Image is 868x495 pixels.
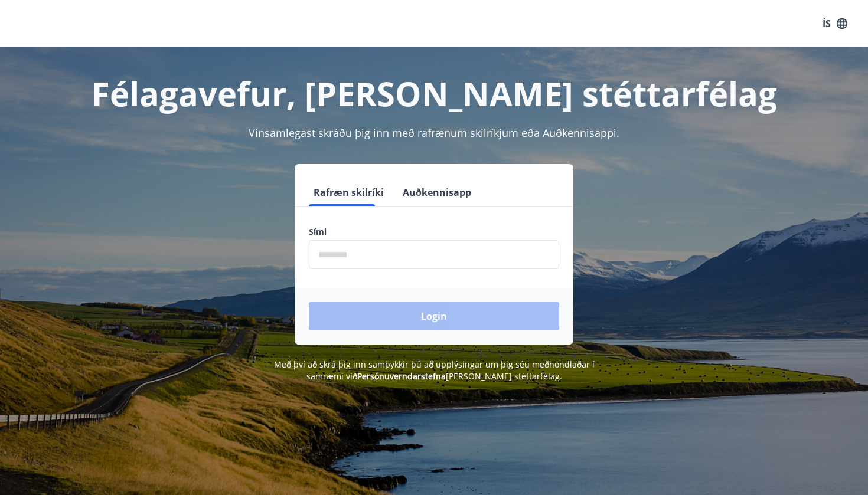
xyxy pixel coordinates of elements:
[398,178,476,206] button: Auðkennisapp
[309,178,389,206] button: Rafræn skilríki
[249,126,619,140] span: Vinsamlegast skráðu þig inn með rafrænum skilríkjum eða Auðkennisappi.
[357,371,446,382] a: Persónuverndarstefna
[274,359,595,382] span: Með því að skrá þig inn samþykkir þú að upplýsingar um þig séu meðhöndlaðar í samræmi við [PERSON...
[309,226,559,238] label: Sími
[23,71,845,116] h1: Félagavefur, [PERSON_NAME] stéttarfélag
[816,13,854,34] button: ÍS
